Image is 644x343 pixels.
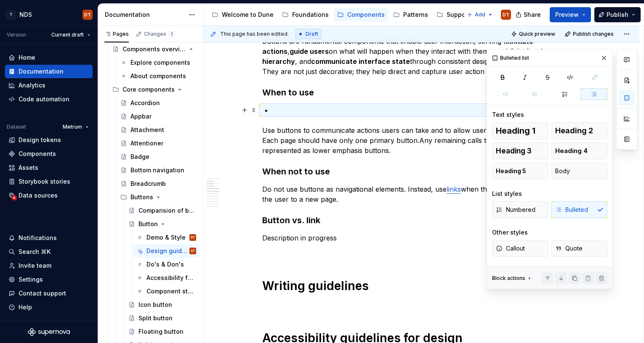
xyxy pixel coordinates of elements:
div: Patterns [403,11,428,19]
a: Support [433,8,473,21]
div: Core components [109,83,200,96]
a: Button [125,217,200,231]
h1: Writing guidelines [262,278,580,293]
a: links [447,185,461,193]
div: Explore components [130,58,190,67]
button: Contact support [5,287,93,300]
button: Publish changes [562,28,617,40]
button: Metrum [59,121,93,133]
a: Settings [5,273,93,286]
div: NDS [19,11,32,19]
a: Storybook stories [5,175,93,188]
div: Appbar [130,112,152,121]
button: Quick preview [508,28,559,40]
button: Search ⌘K [5,245,93,259]
div: Welcome to Dune [222,11,274,19]
a: Assets [5,161,93,174]
div: Buttons [117,190,200,204]
a: Analytics [5,79,93,92]
a: Explore components [117,56,200,69]
a: Data sources [5,189,93,202]
div: Accessibility for engineers [146,274,194,282]
div: DT [191,233,195,242]
a: Component status [133,285,200,298]
span: Add [475,11,485,18]
div: Pages [104,31,129,37]
div: T [6,10,16,20]
a: Floating button [125,325,200,338]
div: Components overview [122,45,186,53]
div: Assets [19,164,38,172]
a: Accordion [117,96,200,110]
div: DT [191,247,195,255]
div: DT [84,11,91,18]
div: Demo & Style [146,233,186,242]
button: Add [464,9,496,21]
a: Accessibility for engineers [133,271,200,285]
a: Patterns [390,8,431,21]
a: Home [5,51,93,64]
div: Documentation [19,67,64,76]
strong: guide users [290,47,329,55]
div: Notifications [19,234,57,242]
button: Notifications [5,231,93,245]
button: TNDSDT [2,5,96,24]
a: Components [334,8,388,21]
span: Preview [555,11,579,19]
h3: When to use [262,87,580,98]
button: Current draft [48,29,94,41]
p: Buttons are fundamental components that enable user interaction, serving to , on what will happen... [262,26,580,77]
a: Badge [117,150,200,164]
span: 1 [168,31,175,37]
span: Metrum [63,124,82,130]
div: Component status [146,287,194,296]
a: Appbar [117,110,200,123]
h3: When not to use [262,166,580,177]
a: Welcome to Dune [208,8,277,21]
div: Version [7,32,26,38]
span: Publish changes [573,31,614,37]
a: Icon button [125,298,200,311]
button: Preview [550,7,591,22]
div: Attachment [130,126,164,134]
a: Components overview [109,42,200,56]
a: Attachment [117,123,200,137]
div: Comparision of buttons [138,206,194,215]
h3: Button vs. link [262,214,580,226]
div: Attentioner [130,139,163,148]
p: Description in progress [262,233,580,243]
div: Settings [19,275,43,284]
div: Documentation [105,11,184,19]
a: Code automation [5,92,93,106]
div: Components [19,150,56,158]
div: Floating button [138,327,184,336]
div: Core components [122,85,175,94]
div: Split button [138,314,173,322]
div: Dataset [7,124,26,130]
div: Badge [130,153,149,161]
div: Home [19,53,35,62]
div: Accordion [130,99,160,107]
div: Foundations [292,11,329,19]
span: Current draft [51,32,84,38]
a: Supernova Logo [28,328,70,336]
span: Quick preview [519,31,555,37]
a: Design tokens [5,133,93,147]
p: Use buttons to communicate actions users can take and to allow users to interact with the page. E... [262,125,580,156]
div: Bottom navigation [130,166,184,174]
div: Changes [144,31,175,37]
a: Components [5,147,93,161]
div: Breadcrumb [130,179,166,188]
span: Share [524,11,541,19]
span: Publish [607,11,628,19]
div: About components [130,72,186,80]
a: Bottom navigation [117,164,200,177]
a: Demo & StyleDT [133,231,200,244]
div: Page tree [208,6,463,23]
a: Foundations [279,8,332,21]
div: Analytics [19,81,45,90]
strong: communicate interface state [311,57,410,66]
div: Components [347,11,385,19]
div: Help [19,303,32,311]
p: Do not use buttons as navigational elements. Instead, use when the desired action is to take the ... [262,184,580,204]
